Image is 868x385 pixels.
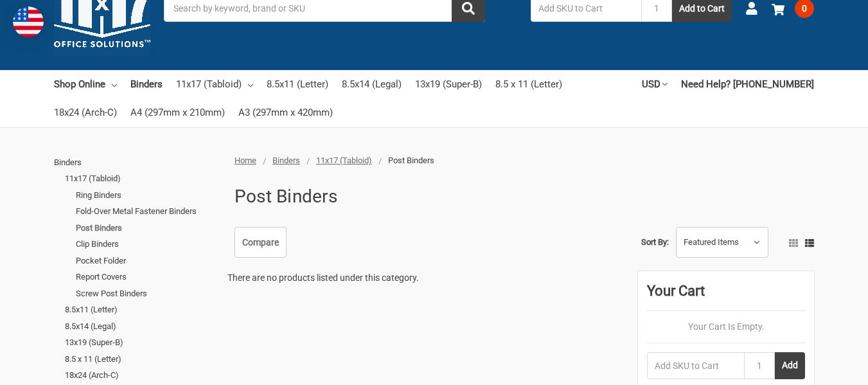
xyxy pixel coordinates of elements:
[316,156,372,165] a: 11x17 (Tabloid)
[76,220,220,237] a: Post Binders
[65,318,220,335] a: 8.5x14 (Legal)
[775,352,805,379] button: Add
[65,170,220,187] a: 11x17 (Tabloid)
[495,70,562,98] a: 8.5 x 11 (Letter)
[76,203,220,220] a: Fold-Over Metal Fastener Binders
[76,187,220,204] a: Ring Binders
[54,70,117,98] a: Shop Online
[641,233,669,252] label: Sort By:
[54,154,220,171] a: Binders
[65,367,220,384] a: 18x24 (Arch-C)
[235,156,256,165] a: Home
[415,70,482,98] a: 13x19 (Super-B)
[235,180,337,213] h1: Post Binders
[76,236,220,253] a: Clip Binders
[130,98,225,127] a: A4 (297mm x 210mm)
[342,70,402,98] a: 8.5x14 (Legal)
[388,156,434,165] span: Post Binders
[76,253,220,269] a: Pocket Folder
[267,70,328,98] a: 8.5x11 (Letter)
[65,334,220,351] a: 13x19 (Super-B)
[642,70,668,98] a: USD
[681,70,814,98] a: Need Help? [PHONE_NUMBER]
[227,271,419,285] p: There are no products listed under this category.
[272,156,300,165] a: Binders
[647,320,805,334] p: Your Cart Is Empty.
[65,301,220,318] a: 8.5x11 (Letter)
[54,98,117,127] a: 18x24 (Arch-C)
[76,269,220,285] a: Report Covers
[13,6,44,37] img: duty and tax information for United States
[235,227,287,258] a: Compare
[176,70,253,98] a: 11x17 (Tabloid)
[238,98,333,127] a: A3 (297mm x 420mm)
[65,351,220,368] a: 8.5 x 11 (Letter)
[647,352,744,379] input: Add SKU to Cart
[76,285,220,302] a: Screw Post Binders
[130,70,163,98] a: Binders
[647,280,805,311] div: Your Cart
